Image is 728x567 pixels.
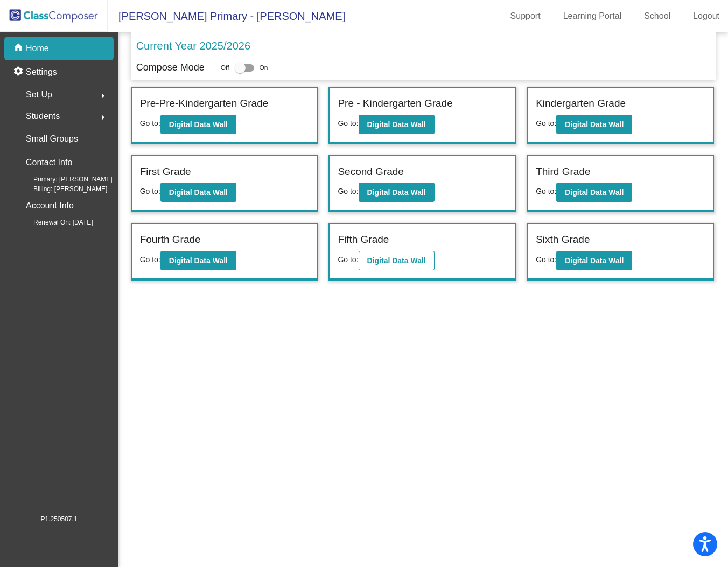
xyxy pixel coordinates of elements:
p: Current Year 2025/2026 [136,38,250,54]
b: Digital Data Wall [169,120,228,129]
span: Go to: [536,255,556,264]
mat-icon: home [13,42,26,55]
button: Digital Data Wall [359,115,435,134]
b: Digital Data Wall [367,120,426,129]
p: Account Info [26,198,74,213]
span: Renewal On: [DATE] [16,218,93,227]
a: Support [502,8,549,25]
span: Primary: [PERSON_NAME] [16,174,113,184]
button: Digital Data Wall [160,115,236,134]
b: Digital Data Wall [169,188,228,197]
label: Third Grade [536,164,590,180]
span: Billing: [PERSON_NAME] [16,184,107,194]
label: Pre-Pre-Kindergarten Grade [140,96,269,111]
span: Go to: [140,187,160,195]
label: Fourth Grade [140,232,201,248]
mat-icon: arrow_right [96,111,109,124]
b: Digital Data Wall [169,256,228,265]
button: Digital Data Wall [160,251,236,270]
p: Small Groups [26,131,78,146]
a: School [635,8,679,25]
button: Digital Data Wall [359,251,435,270]
label: Fifth Grade [338,232,389,248]
button: Digital Data Wall [556,115,632,134]
label: First Grade [140,164,191,180]
span: Go to: [140,119,160,128]
a: Logout [684,8,728,25]
b: Digital Data Wall [565,188,624,197]
label: Sixth Grade [536,232,590,248]
span: Go to: [140,255,160,264]
label: Kindergarten Grade [536,96,626,111]
span: Go to: [338,187,358,195]
b: Digital Data Wall [367,256,426,265]
span: Off [221,63,229,73]
span: Go to: [338,255,358,264]
span: Go to: [536,187,556,195]
span: On [260,63,268,73]
mat-icon: settings [13,66,26,79]
b: Digital Data Wall [367,188,426,197]
button: Digital Data Wall [160,183,236,202]
span: Go to: [338,119,358,128]
label: Pre - Kindergarten Grade [338,96,452,111]
button: Digital Data Wall [359,183,435,202]
span: Students [26,109,60,124]
p: Home [26,42,49,55]
button: Digital Data Wall [556,183,632,202]
button: Digital Data Wall [556,251,632,270]
b: Digital Data Wall [565,256,624,265]
a: Learning Portal [555,8,631,25]
p: Settings [26,66,57,79]
b: Digital Data Wall [565,120,624,129]
p: Compose Mode [136,60,205,75]
span: Set Up [26,87,52,102]
mat-icon: arrow_right [96,89,109,102]
label: Second Grade [338,164,404,180]
span: [PERSON_NAME] Primary - [PERSON_NAME] [108,8,345,25]
p: Contact Info [26,155,72,170]
span: Go to: [536,119,556,128]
